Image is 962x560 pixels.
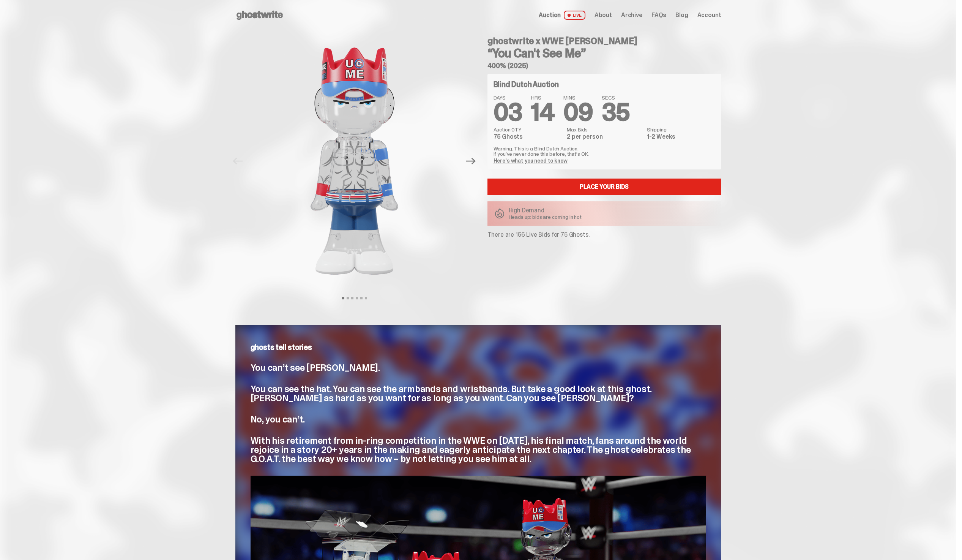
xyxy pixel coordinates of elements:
span: Auction [539,12,561,18]
button: View slide 1 [342,297,344,299]
span: DAYS [494,95,522,100]
span: No, you can’t. [251,413,305,425]
p: Warning: This is a Blind Dutch Auction. If you’ve never done this before, that’s OK. [494,146,715,157]
span: You can’t see [PERSON_NAME]. [251,362,380,373]
dd: 75 Ghosts [494,134,563,140]
span: 14 [531,96,554,128]
img: John_Cena_Hero_1.png [250,30,459,292]
span: You can see the hat. You can see the armbands and wristbands. But take a good look at this ghost.... [251,383,652,404]
a: Account [697,12,721,18]
span: LIVE [564,11,585,20]
a: Archive [621,12,642,18]
h4: ghostwrite x WWE [PERSON_NAME] [487,36,721,46]
span: With his retirement from in-ring competition in the WWE on [DATE], his final match, fans around t... [251,435,691,465]
dt: Max Bids [567,127,642,132]
a: Blog [675,12,688,18]
button: View slide 5 [360,297,363,299]
span: 35 [602,96,630,128]
p: ghosts tell stories [251,343,706,351]
h5: 400% (2025) [487,62,721,69]
dd: 1-2 Weeks [647,134,715,140]
span: SECS [602,95,630,100]
a: Auction LIVE [539,11,585,20]
p: High Demand [509,207,582,214]
dt: Auction QTY [494,127,563,132]
p: Heads up: bids are coming in hot [509,214,582,220]
a: Place your Bids [487,179,721,195]
a: Here's what you need to know [494,157,568,164]
span: MINS [563,95,593,100]
a: FAQs [651,12,666,18]
h3: “You Can't See Me” [487,47,721,59]
button: View slide 4 [356,297,358,299]
button: View slide 6 [365,297,367,299]
h4: Blind Dutch Auction [494,81,559,88]
button: View slide 2 [347,297,349,299]
dt: Shipping [647,127,715,132]
span: HRS [531,95,554,100]
span: 03 [494,96,522,128]
button: Next [463,153,479,169]
span: 09 [563,96,593,128]
p: There are 156 Live Bids for 75 Ghosts. [487,232,721,238]
button: View slide 3 [351,297,353,299]
dd: 2 per person [567,134,642,140]
a: About [595,12,612,18]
